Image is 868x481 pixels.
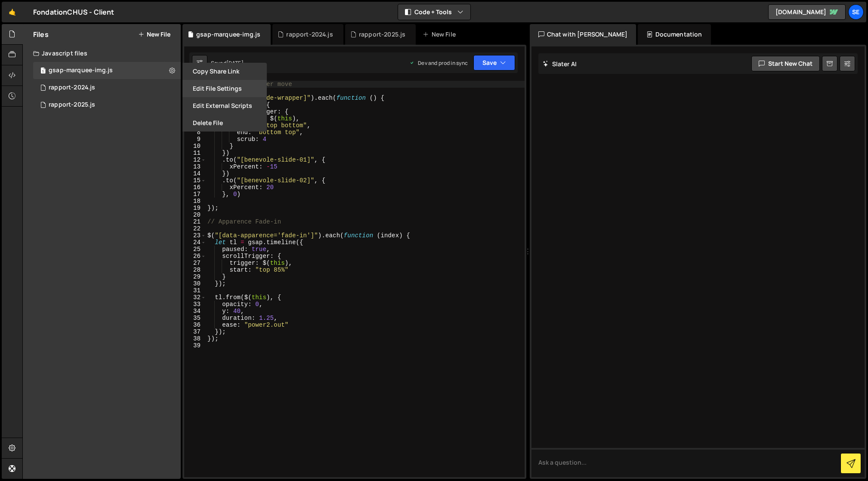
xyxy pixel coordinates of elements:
[184,342,206,349] div: 39
[184,163,206,170] div: 13
[751,56,820,71] button: Start new chat
[226,59,244,67] div: [DATE]
[49,67,113,74] div: gsap-marquee-img.js
[184,308,206,315] div: 34
[23,45,181,62] div: Javascript files
[184,246,206,253] div: 25
[182,97,267,114] button: Edit External Scripts
[33,79,181,96] div: 9197/19789.js
[184,198,206,205] div: 18
[184,129,206,136] div: 8
[184,294,206,301] div: 32
[184,232,206,239] div: 23
[184,335,206,342] div: 38
[184,150,206,156] div: 11
[184,273,206,280] div: 29
[184,136,206,143] div: 9
[184,328,206,335] div: 37
[33,96,181,113] div: 9197/42513.js
[286,30,333,39] div: rapport-2024.js
[848,4,864,20] a: Se
[49,101,95,109] div: rapport-2025.js
[182,80,267,97] button: Edit File Settings
[138,31,170,38] button: New File
[359,30,405,39] div: rapport-2025.js
[182,114,267,132] button: Delete File
[33,7,114,17] div: FondationCHUS - Client
[211,59,244,67] div: Saved
[184,177,206,184] div: 15
[182,63,267,80] button: Copy share link
[184,287,206,294] div: 31
[184,211,206,218] div: 20
[40,68,46,75] span: 1
[2,2,23,22] a: 🤙
[184,253,206,260] div: 26
[184,205,206,211] div: 19
[184,260,206,267] div: 27
[398,4,470,20] button: Code + Tools
[184,191,206,198] div: 17
[409,59,468,67] div: Dev and prod in sync
[33,62,181,79] div: 9197/37632.js
[184,280,206,287] div: 30
[473,55,515,70] button: Save
[184,184,206,191] div: 16
[184,315,206,322] div: 35
[184,225,206,232] div: 22
[638,24,710,45] div: Documentation
[184,143,206,150] div: 10
[49,84,95,92] div: rapport-2024.js
[184,170,206,177] div: 14
[184,156,206,163] div: 12
[184,218,206,225] div: 21
[423,30,459,39] div: New File
[184,301,206,308] div: 33
[768,4,846,20] a: [DOMAIN_NAME]
[530,24,636,45] div: Chat with [PERSON_NAME]
[33,30,49,39] h2: Files
[543,60,577,68] h2: Slater AI
[196,30,260,39] div: gsap-marquee-img.js
[184,267,206,273] div: 28
[184,239,206,246] div: 24
[184,322,206,328] div: 36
